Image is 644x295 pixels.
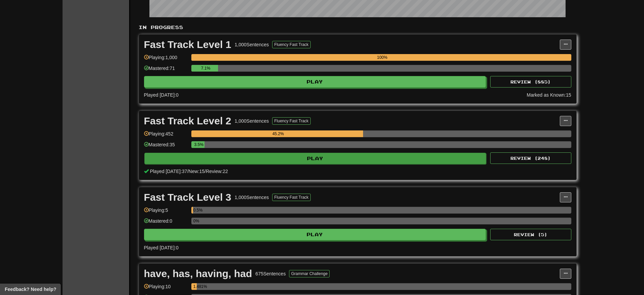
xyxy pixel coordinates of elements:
span: New: 15 [189,169,205,174]
button: Review (885) [490,76,571,88]
span: Played [DATE]: 37 [150,169,187,174]
div: 1.481% [193,283,197,290]
button: Play [144,229,486,240]
div: 1,000 Sentences [235,118,269,124]
button: Play [144,153,486,164]
div: Mastered: 0 [144,218,188,229]
div: Playing: 10 [144,283,188,294]
div: 3.5% [193,141,205,148]
button: Play [144,76,486,88]
div: Playing: 5 [144,207,188,218]
div: 45.2% [193,130,363,137]
p: In Progress [139,24,577,31]
div: have, has, having, had [144,269,252,279]
span: / [205,169,206,174]
button: Review (248) [490,152,571,164]
button: Review (5) [490,229,571,240]
div: Playing: 1,000 [144,54,188,65]
button: Fluency Fast Track [272,194,310,201]
div: Fast Track Level 3 [144,192,232,202]
div: 1,000 Sentences [235,194,269,201]
div: Mastered: 35 [144,141,188,152]
div: 1,000 Sentences [235,41,269,48]
div: Mastered: 71 [144,65,188,76]
span: Review: 22 [206,169,228,174]
span: Open feedback widget [5,286,56,293]
div: Playing: 452 [144,130,188,142]
div: Fast Track Level 2 [144,116,232,126]
div: 7.1% [193,65,218,72]
div: 100% [193,54,571,61]
button: Fluency Fast Track [272,117,310,125]
span: / [187,169,189,174]
div: 675 Sentences [256,270,286,277]
span: Played [DATE]: 0 [144,245,178,250]
div: Marked as Known: 15 [527,92,571,98]
div: Fast Track Level 1 [144,40,232,50]
button: Grammar Challenge [289,270,330,277]
span: Played [DATE]: 0 [144,92,178,98]
button: Fluency Fast Track [272,41,310,48]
